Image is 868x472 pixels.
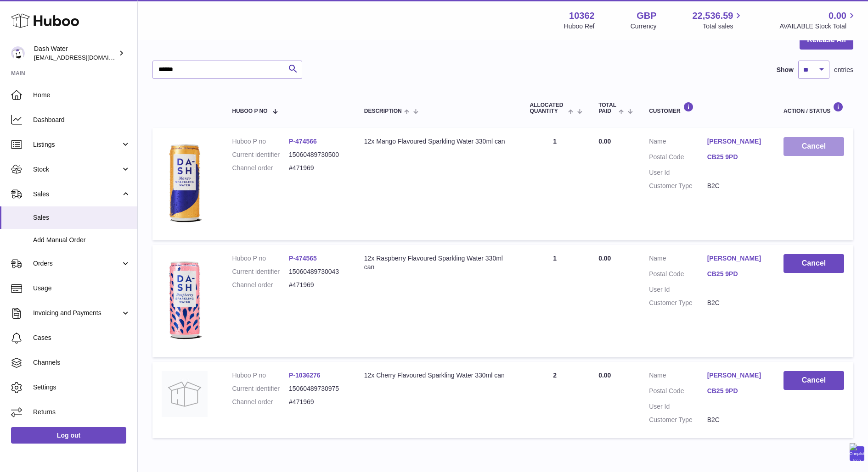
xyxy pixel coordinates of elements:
dd: 15060489730500 [289,150,346,159]
span: AVAILABLE Stock Total [779,22,857,31]
dt: User Id [649,168,707,177]
span: Cases [33,333,130,342]
div: Huboo Ref [564,22,595,31]
label: Show [777,66,794,74]
span: 0.00 [598,255,611,262]
span: Returns [33,408,130,416]
span: 22,536.59 [692,10,733,22]
dt: Huboo P no [232,137,289,146]
strong: 10362 [569,10,595,22]
dt: Postal Code [649,153,707,164]
dd: #471969 [289,398,346,406]
div: 12x Cherry Flavoured Sparkling Water 330ml can [364,371,512,380]
td: 2 [520,362,589,438]
dd: 15060489730975 [289,384,346,393]
a: P-1036276 [289,372,321,379]
span: Sales [33,190,121,199]
td: 1 [520,128,589,240]
span: 0.00 [598,138,611,145]
span: Invoicing and Payments [33,309,121,317]
dd: #471969 [289,281,346,289]
a: [PERSON_NAME] [707,371,765,380]
span: Orders [33,259,121,268]
span: Total sales [703,22,744,31]
dt: Name [649,371,707,382]
span: Usage [33,284,130,293]
dt: Channel order [232,164,289,172]
button: Cancel [783,137,844,156]
dt: Customer Type [649,182,707,190]
dd: 15060489730043 [289,267,346,276]
a: P-474566 [289,138,317,145]
a: CB25 9PD [707,270,765,278]
dt: Postal Code [649,387,707,398]
a: P-474565 [289,255,317,262]
dt: User Id [649,285,707,294]
img: 103621706197785.png [162,254,208,346]
span: [EMAIL_ADDRESS][DOMAIN_NAME] [34,54,135,61]
dd: B2C [707,182,765,190]
a: Log out [11,427,126,444]
a: 0.00 AVAILABLE Stock Total [779,10,857,31]
span: Settings [33,383,130,392]
span: Description [364,108,402,114]
button: Cancel [783,371,844,390]
span: Stock [33,165,121,174]
div: 12x Mango Flavoured Sparkling Water 330ml can [364,137,512,146]
span: Channels [33,358,130,367]
dt: Postal Code [649,270,707,281]
dt: Huboo P no [232,371,289,380]
a: [PERSON_NAME] [707,254,765,263]
dt: Huboo P no [232,254,289,263]
span: Huboo P no [232,108,267,114]
span: Home [33,91,130,100]
dd: B2C [707,299,765,307]
dt: Current identifier [232,267,289,276]
dt: Name [649,254,707,265]
div: Currency [631,22,657,31]
a: CB25 9PD [707,153,765,161]
strong: GBP [637,10,656,22]
span: Listings [33,140,121,149]
dt: Customer Type [649,299,707,307]
div: Dash Water [34,44,117,62]
div: 12x Raspberry Flavoured Sparkling Water 330ml can [364,254,512,272]
img: bea@dash-water.com [11,46,25,60]
td: 1 [520,245,589,357]
dt: User Id [649,402,707,411]
a: CB25 9PD [707,387,765,395]
span: ALLOCATED Quantity [530,102,565,114]
span: Total paid [598,102,616,114]
div: Action / Status [783,102,844,114]
span: Dashboard [33,116,130,124]
img: 103621706197908.png [162,137,208,229]
div: Customer [649,102,765,114]
span: 0.00 [829,10,846,22]
a: 22,536.59 Total sales [692,10,744,31]
span: Add Manual Order [33,236,130,244]
dt: Channel order [232,281,289,289]
img: no-photo.jpg [162,371,208,417]
button: Cancel [783,254,844,273]
dt: Customer Type [649,416,707,424]
span: Sales [33,213,130,222]
span: entries [834,66,853,74]
dd: B2C [707,416,765,424]
span: 0.00 [598,372,611,379]
a: [PERSON_NAME] [707,137,765,146]
dt: Name [649,137,707,148]
dd: #471969 [289,164,346,172]
dt: Current identifier [232,150,289,159]
dt: Channel order [232,398,289,406]
dt: Current identifier [232,384,289,393]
